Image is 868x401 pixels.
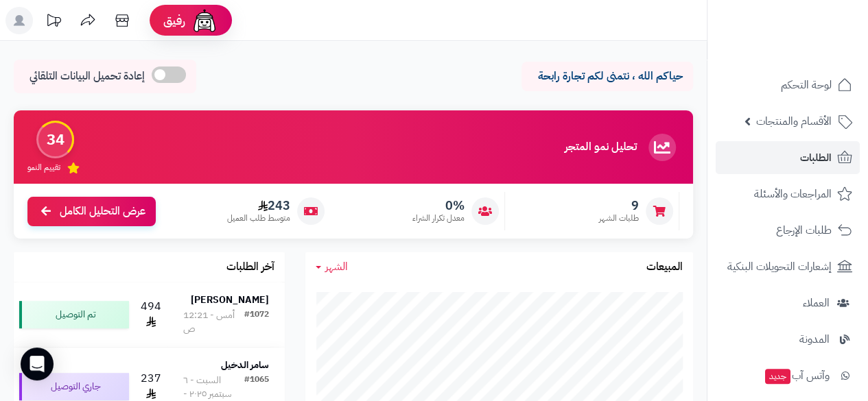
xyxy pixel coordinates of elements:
span: إعادة تحميل البيانات التلقائي [30,69,145,84]
span: الشهر [325,258,348,275]
span: 243 [227,198,290,213]
span: الطلبات [800,148,832,167]
a: طلبات الإرجاع [716,214,860,247]
span: العملاء [803,293,830,313]
span: متوسط طلب العميل [227,212,290,224]
span: المراجعات والأسئلة [754,184,832,204]
span: 9 [599,198,639,213]
span: طلبات الشهر [599,212,639,224]
div: أمس - 12:21 ص [183,308,244,336]
a: العملاء [716,287,860,319]
a: عرض التحليل الكامل [27,197,156,226]
a: الطلبات [716,141,860,174]
strong: سامر الدخيل [221,358,269,372]
span: تقييم النمو [27,162,60,173]
a: تحديثات المنصة [36,7,71,38]
span: عرض التحليل الكامل [60,204,145,219]
span: 0% [412,198,465,213]
div: #1072 [244,308,269,336]
td: 494 [134,282,167,347]
span: وآتس آب [764,366,830,385]
a: وآتس آبجديد [716,359,860,392]
a: لوحة التحكم [716,69,860,101]
span: لوحة التحكم [781,75,832,95]
span: طلبات الإرجاع [776,221,832,240]
span: جديد [765,369,790,384]
span: المدونة [799,330,830,349]
span: إشعارات التحويلات البنكية [727,257,832,276]
p: حياكم الله ، نتمنى لكم تجارة رابحة [532,69,683,84]
a: المدونة [716,323,860,356]
div: جاري التوصيل [19,373,129,400]
div: تم التوصيل [19,301,129,328]
span: معدل تكرار الشراء [412,212,465,224]
span: رفيق [163,12,185,29]
img: ai-face.png [191,7,218,34]
a: إشعارات التحويلات البنكية [716,250,860,283]
a: الشهر [316,259,348,275]
h3: تحليل نمو المتجر [565,141,637,154]
h3: المبيعات [646,261,683,274]
span: الأقسام والمنتجات [756,112,832,131]
h3: آخر الطلبات [226,261,274,274]
a: المراجعات والأسئلة [716,178,860,210]
strong: [PERSON_NAME] [191,293,269,307]
div: Open Intercom Messenger [21,348,54,380]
